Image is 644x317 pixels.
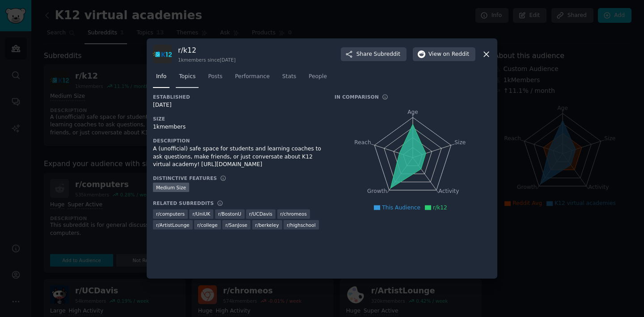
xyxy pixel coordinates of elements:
[179,73,195,81] span: Topics
[341,47,407,62] button: ShareSubreddit
[153,138,322,144] h3: Description
[153,101,322,109] div: [DATE]
[205,70,225,88] a: Posts
[255,222,279,228] span: r/ berkeley
[428,50,469,58] span: View
[280,211,307,217] span: r/ chromeos
[178,46,236,55] h3: r/ k12
[282,73,296,81] span: Stats
[208,73,222,81] span: Posts
[153,123,322,131] div: 1k members
[153,145,322,169] div: A (unofficial) safe space for students and learning coaches to ask questions, make friends, or ju...
[218,211,241,217] span: r/ BostonU
[156,222,190,228] span: r/ ArtistLounge
[443,50,469,58] span: on Reddit
[454,139,466,146] tspan: Size
[407,109,418,115] tspan: Age
[279,70,299,88] a: Stats
[153,200,214,206] h3: Related Subreddits
[235,73,270,81] span: Performance
[413,47,475,62] button: Viewon Reddit
[309,73,327,81] span: People
[374,50,400,58] span: Subreddit
[153,70,169,88] a: Info
[305,70,330,88] a: People
[178,57,236,63] div: 1k members since [DATE]
[354,139,371,146] tspan: Reach
[356,50,400,58] span: Share
[153,175,217,181] h3: Distinctive Features
[367,188,387,195] tspan: Growth
[192,211,210,217] span: r/ UniUK
[176,70,199,88] a: Topics
[197,222,217,228] span: r/ college
[335,94,379,100] h3: In Comparison
[153,45,172,63] img: k12
[433,204,447,211] span: r/k12
[249,211,272,217] span: r/ UCDavis
[382,204,420,211] span: This Audience
[439,188,459,195] tspan: Activity
[287,222,315,228] span: r/ highschool
[225,222,247,228] span: r/ SanJose
[232,70,273,88] a: Performance
[153,94,322,100] h3: Established
[153,183,189,192] div: Medium Size
[156,73,166,81] span: Info
[153,116,322,122] h3: Size
[156,211,185,217] span: r/ computers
